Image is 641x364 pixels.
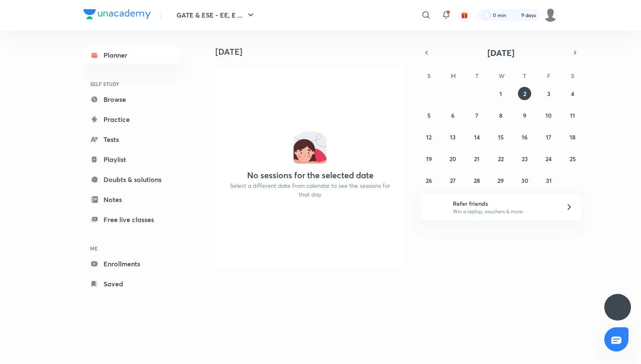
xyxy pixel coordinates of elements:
[83,241,180,255] h6: ME
[545,111,552,119] abbr: October 10, 2025
[522,155,528,163] abbr: October 23, 2025
[547,90,550,98] abbr: October 3, 2025
[498,155,504,163] abbr: October 22, 2025
[566,152,579,165] button: October 25, 2025
[542,109,555,122] button: October 10, 2025
[542,152,555,165] button: October 24, 2025
[494,87,507,100] button: October 1, 2025
[426,177,432,185] abbr: October 26, 2025
[446,152,459,165] button: October 20, 2025
[83,9,151,19] img: Company Logo
[453,208,555,215] p: Win a laptop, vouchers & more
[542,174,555,187] button: October 31, 2025
[453,199,555,208] h6: Refer friends
[83,91,180,108] a: Browse
[523,72,526,80] abbr: Thursday
[449,155,456,163] abbr: October 20, 2025
[215,47,411,57] h4: [DATE]
[523,90,526,98] abbr: October 2, 2025
[461,11,468,19] img: avatar
[487,47,515,58] span: [DATE]
[475,72,479,80] abbr: Tuesday
[426,133,432,141] abbr: October 12, 2025
[446,130,459,144] button: October 13, 2025
[518,87,531,100] button: October 2, 2025
[422,174,436,187] button: October 26, 2025
[83,191,180,208] a: Notes
[422,130,436,144] button: October 12, 2025
[470,152,484,165] button: October 21, 2025
[570,133,575,141] abbr: October 18, 2025
[500,90,502,98] abbr: October 1, 2025
[546,177,552,185] abbr: October 31, 2025
[518,174,531,187] button: October 30, 2025
[446,174,459,187] button: October 27, 2025
[450,133,456,141] abbr: October 13, 2025
[451,72,456,80] abbr: Monday
[613,302,623,312] img: ttu
[427,199,444,215] img: referral
[450,177,456,185] abbr: October 27, 2025
[474,177,480,185] abbr: October 28, 2025
[566,87,579,100] button: October 4, 2025
[499,111,502,119] abbr: October 8, 2025
[83,77,180,91] h6: SELF STUDY
[566,130,579,144] button: October 18, 2025
[542,87,555,100] button: October 3, 2025
[566,109,579,122] button: October 11, 2025
[422,152,436,165] button: October 19, 2025
[451,111,454,119] abbr: October 6, 2025
[494,174,507,187] button: October 29, 2025
[293,130,327,164] img: No events
[546,133,551,141] abbr: October 17, 2025
[518,109,531,122] button: October 9, 2025
[497,177,504,185] abbr: October 29, 2025
[543,8,558,22] img: Rahul KD
[427,111,431,119] abbr: October 5, 2025
[547,72,550,80] abbr: Friday
[494,109,507,122] button: October 8, 2025
[83,276,180,292] a: Saved
[172,7,261,23] button: GATE & ESE - EE, E ...
[470,174,484,187] button: October 28, 2025
[518,152,531,165] button: October 23, 2025
[499,72,505,80] abbr: Wednesday
[521,177,528,185] abbr: October 30, 2025
[571,90,574,98] abbr: October 4, 2025
[518,130,531,144] button: October 16, 2025
[83,9,151,21] a: Company Logo
[458,8,471,22] button: avatar
[432,47,569,58] button: [DATE]
[83,131,180,148] a: Tests
[570,155,576,163] abbr: October 25, 2025
[426,155,432,163] abbr: October 19, 2025
[545,155,552,163] abbr: October 24, 2025
[422,109,436,122] button: October 5, 2025
[498,133,504,141] abbr: October 15, 2025
[427,72,431,80] abbr: Sunday
[542,130,555,144] button: October 17, 2025
[446,109,459,122] button: October 6, 2025
[570,111,575,119] abbr: October 11, 2025
[511,11,520,19] img: streak
[494,152,507,165] button: October 22, 2025
[470,130,484,144] button: October 14, 2025
[225,181,395,199] p: Select a different date from calendar to see the sessions for that day
[83,111,180,128] a: Practice
[83,171,180,188] a: Doubts & solutions
[475,111,478,119] abbr: October 7, 2025
[83,255,180,272] a: Enrollments
[474,155,479,163] abbr: October 21, 2025
[83,211,180,228] a: Free live classes
[83,47,180,63] a: Planner
[522,133,527,141] abbr: October 16, 2025
[494,130,507,144] button: October 15, 2025
[571,72,574,80] abbr: Saturday
[247,170,373,180] h4: No sessions for the selected date
[523,111,526,119] abbr: October 9, 2025
[83,151,180,168] a: Playlist
[470,109,484,122] button: October 7, 2025
[474,133,480,141] abbr: October 14, 2025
